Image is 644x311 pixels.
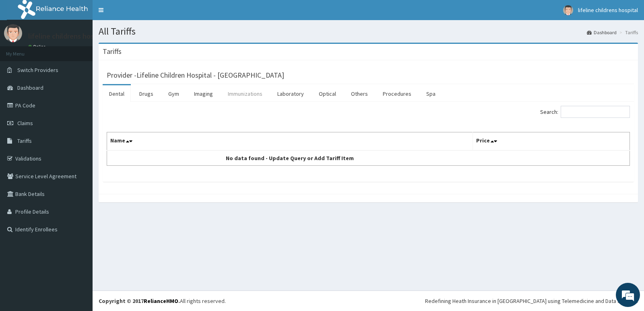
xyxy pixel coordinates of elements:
th: Price [473,132,630,151]
a: Immunizations [221,85,269,102]
a: Drugs [133,85,160,102]
h3: Provider - Lifeline Children Hospital - [GEOGRAPHIC_DATA] [107,72,284,79]
input: Search: [561,106,630,118]
span: Claims [17,119,33,127]
p: lifeline childrens hospital [28,33,108,40]
footer: All rights reserved. [93,290,644,311]
h1: All Tariffs [99,26,638,37]
img: User Image [4,24,22,42]
span: Tariffs [17,137,32,144]
a: Optical [312,85,343,102]
a: Gym [162,85,186,102]
label: Search: [540,106,630,118]
h3: Tariffs [103,48,122,55]
a: Dashboard [587,29,617,36]
a: Others [345,85,374,102]
li: Tariffs [617,29,638,36]
a: Procedures [376,85,418,102]
a: Spa [420,85,442,102]
a: Imaging [188,85,219,102]
a: Online [28,44,47,49]
th: Name [107,132,473,151]
div: Redefining Heath Insurance in [GEOGRAPHIC_DATA] using Telemedicine and Data Science! [425,297,638,305]
a: Laboratory [271,85,310,102]
img: User Image [563,5,573,15]
a: Dental [103,85,131,102]
span: lifeline childrens hospital [578,6,638,14]
a: RelianceHMO [144,297,178,305]
strong: Copyright © 2017 . [99,297,180,305]
td: No data found - Update Query or Add Tariff Item [107,150,473,166]
span: Dashboard [17,84,43,91]
span: Switch Providers [17,66,58,74]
